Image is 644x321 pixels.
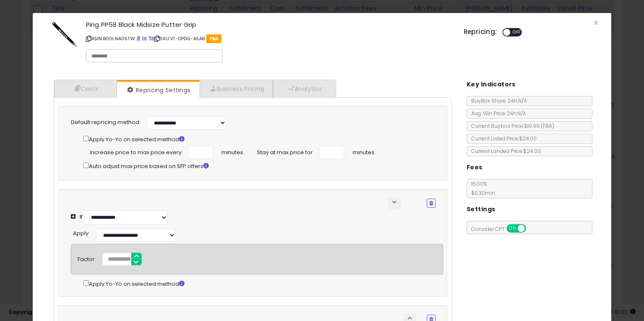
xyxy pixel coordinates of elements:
[206,34,222,43] span: FBA
[200,80,273,97] a: Business Pricing
[467,110,526,117] span: Avg. Win Price 24h: N/A
[86,32,451,45] p: ASIN: B00LNA05TW | SKU: V1-0PDG-A5AB
[273,80,335,97] a: Analytics
[467,162,483,173] h5: Fees
[86,21,451,28] h3: Ping PP58 Black Midsize Putter Grip
[467,148,541,155] span: Current Landed Price: $24.00
[54,80,117,97] a: Costs
[524,122,554,129] span: $19.99
[467,225,537,233] span: Consider CPT:
[467,180,495,197] span: 15.00 %
[464,28,497,35] h5: Repricing:
[52,21,77,47] img: 31IKK0YeNzL._SL60_.jpg
[83,161,436,171] div: Auto adjust max price based on SFP offers
[429,201,433,206] i: Remove Condition
[148,35,153,42] a: Your listing only
[73,229,88,237] span: Apply
[467,122,554,129] span: Current Buybox Price:
[353,146,376,157] span: minutes.
[541,122,554,129] span: ( FBA )
[507,225,518,232] span: ON
[71,119,140,127] label: Default repricing method:
[467,204,495,215] h5: Settings
[78,253,96,264] div: Factor:
[467,79,516,90] h5: Key Indicators
[117,82,199,98] a: Repricing Settings
[83,134,436,144] div: Apply Yo-Yo on selected method
[593,17,599,29] span: ×
[467,97,527,104] span: BuyBox Share 24h: N/A
[525,225,538,232] span: OFF
[83,279,443,288] div: Apply Yo-Yo on selected method
[73,227,90,238] div: :
[390,198,398,206] span: keyboard_arrow_down
[467,189,495,197] span: $0.30 min
[142,35,147,42] a: All offer listings
[136,35,141,42] a: BuyBox page
[257,146,313,157] span: Stay at max price for
[467,135,537,142] span: Current Listed Price: $24.00
[221,146,244,157] span: minutes.
[90,146,182,157] span: Increase price to max price every
[510,29,524,36] span: OFF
